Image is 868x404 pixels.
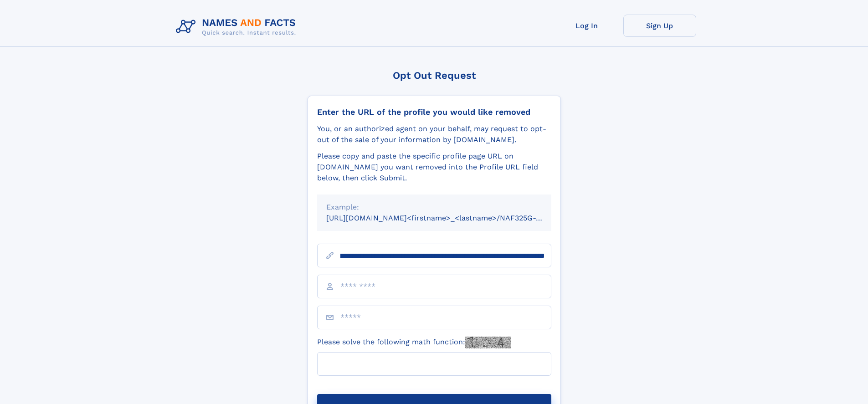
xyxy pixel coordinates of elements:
[172,15,303,39] img: Logo Names and Facts
[317,107,551,117] div: Enter the URL of the profile you would like removed
[326,214,569,222] small: [URL][DOMAIN_NAME]<firstname>_<lastname>/NAF325G-xxxxxxxx
[317,123,551,145] div: You, or an authorized agent on your behalf, may request to opt-out of the sale of your informatio...
[550,15,623,37] a: Log In
[317,337,511,348] label: Please solve the following math function:
[623,15,696,37] a: Sign Up
[317,151,551,184] div: Please copy and paste the specific profile page URL on [DOMAIN_NAME] you want removed into the Pr...
[326,202,542,213] div: Example:
[308,70,561,81] div: Opt Out Request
